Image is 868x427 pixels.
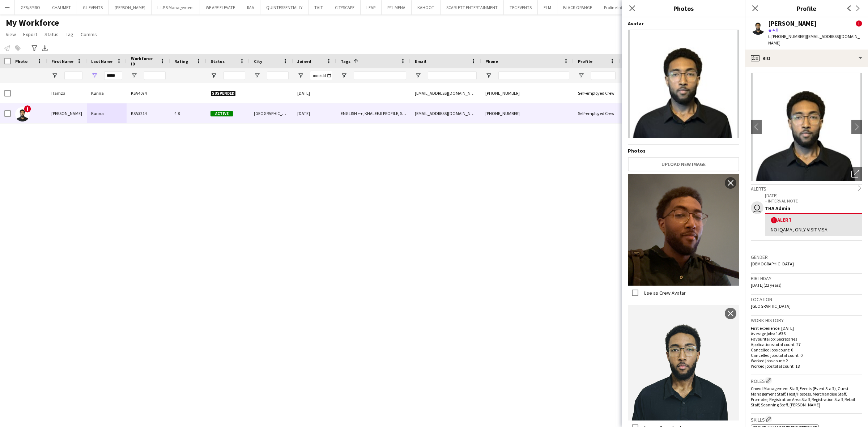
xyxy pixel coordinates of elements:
[485,59,498,64] span: Phone
[745,4,868,13] h3: Profile
[361,0,382,14] button: LEAP
[428,71,477,80] input: Email Filter Input
[628,30,739,138] img: Crew avatar
[751,261,794,266] span: [DEMOGRAPHIC_DATA]
[628,157,739,171] button: Upload new image
[751,303,791,309] span: [GEOGRAPHIC_DATA]
[751,415,862,423] h3: Skills
[591,71,616,80] input: Profile Filter Input
[310,71,332,80] input: Joined Filter Input
[250,103,293,123] div: [GEOGRAPHIC_DATA]
[293,83,336,103] div: [DATE]
[504,0,538,14] button: TEC EVENTS
[254,72,260,79] button: Open Filter Menu
[41,44,49,52] app-action-btn: Export XLSX
[848,167,862,181] div: Open photos pop-in
[768,34,806,39] span: t. [PHONE_NUMBER]
[751,353,862,358] p: Cancelled jobs total count: 0
[557,0,598,14] button: BLACK ORANGE
[628,174,739,286] img: Crew photo 948973
[751,317,862,324] h3: Work history
[329,0,361,14] button: CITYSCAPE
[751,377,862,384] h3: Roles
[47,83,87,103] div: Hamza
[751,331,862,336] p: Average jobs: 1.636
[15,107,30,121] img: Abdelrahman Kunna
[410,83,481,103] div: [EMAIL_ADDRESS][DOMAIN_NAME]
[538,0,557,14] button: ELM
[620,103,650,123] div: 22
[751,342,862,347] p: Applications total count: 27
[42,30,61,39] a: Status
[341,59,350,64] span: Tags
[751,386,855,407] span: Crowd Management Staff, Events (Event Staff), Guest Management Staff, Host/Hostess, Merchandise S...
[200,0,241,14] button: WE ARE ELEVATE
[341,72,347,79] button: Open Filter Menu
[3,30,19,39] a: View
[293,103,336,123] div: [DATE]
[768,34,860,46] span: | [EMAIL_ADDRESS][DOMAIN_NAME]
[63,30,76,39] a: Tag
[6,31,16,38] span: View
[628,305,739,420] img: Crew photo 948970
[410,103,481,123] div: [EMAIL_ADDRESS][DOMAIN_NAME]
[382,0,412,14] button: PFL MENA
[152,0,200,14] button: L.I.P.S Management
[771,217,777,223] span: !
[87,103,127,123] div: Kunna
[574,103,620,123] div: Self-employed Crew
[15,59,27,64] span: Photo
[751,184,862,192] div: Alerts
[765,198,862,204] p: – INTERNAL NOTE
[127,103,170,123] div: KSA3214
[578,59,592,64] span: Profile
[254,59,262,64] span: City
[297,59,311,64] span: Joined
[23,31,37,38] span: Export
[751,325,862,331] p: First experience: [DATE]
[485,72,492,79] button: Open Filter Menu
[210,111,233,116] span: Active
[87,83,127,103] div: Kunna
[241,0,260,14] button: RAA
[336,103,410,123] div: ENGLISH ++, KHALEEJI PROFILE, SPANISH SPEAKER, TOP HOST/HOSTESS, TOP PROMOTER, TOP [PERSON_NAME]
[78,30,100,39] a: Comms
[415,59,426,64] span: Email
[768,20,817,27] div: [PERSON_NAME]
[622,4,745,13] h3: Photos
[210,91,236,96] span: Suspended
[412,0,441,14] button: KAHOOT
[751,73,862,181] img: Crew avatar or photo
[598,0,650,14] button: Proline Interntational
[771,217,856,223] div: Alert
[751,296,862,303] h3: Location
[6,17,59,28] span: My Workforce
[498,71,569,80] input: Phone Filter Input
[628,148,739,154] h4: Photos
[751,282,782,288] span: [DATE] (22 years)
[174,59,188,64] span: Rating
[260,0,309,14] button: QUINTESSENTIALLY
[170,103,206,123] div: 4.8
[415,72,421,79] button: Open Filter Menu
[127,83,170,103] div: KSA4074
[642,290,686,296] label: Use as Crew Avatar
[745,50,868,67] div: Bio
[765,193,862,198] p: [DATE]
[441,0,504,14] button: SCARLETT ENTERTAINMENT
[309,0,329,14] button: TAIT
[751,347,862,353] p: Cancelled jobs count: 0
[751,275,862,282] h3: Birthday
[131,56,157,67] span: Workforce ID
[574,83,620,103] div: Self-employed Crew
[751,336,862,342] p: Favourite job: Secretaries
[856,20,862,27] span: !
[765,205,862,212] div: THA Admin
[91,59,112,64] span: Last Name
[481,103,574,123] div: [PHONE_NUMBER]
[24,105,31,112] span: !
[210,72,217,79] button: Open Filter Menu
[81,31,97,38] span: Comms
[47,103,87,123] div: [PERSON_NAME]
[578,72,584,79] button: Open Filter Menu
